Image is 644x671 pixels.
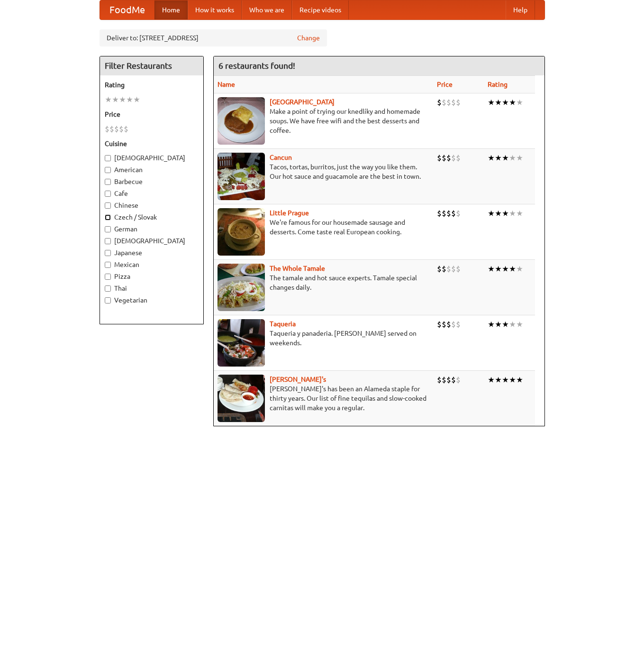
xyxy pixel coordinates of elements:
[502,153,509,163] li: ★
[442,319,446,330] li: $
[154,0,188,19] a: Home
[516,264,523,274] li: ★
[509,208,516,219] li: ★
[502,208,509,219] li: ★
[105,191,111,197] input: Cafe
[218,218,430,237] p: We're famous for our housemade sausage and desserts. Come taste real European cooking.
[437,319,442,330] li: $
[105,248,199,257] label: Japanese
[218,264,265,311] img: wholetamale.jpg
[516,153,523,163] li: ★
[218,61,295,70] ng-pluralize: 6 restaurants found!
[105,153,199,163] label: [DEMOGRAPHIC_DATA]
[105,260,199,269] label: Mexican
[446,208,451,219] li: $
[292,0,349,19] a: Recipe videos
[188,0,242,19] a: How it works
[105,94,112,105] li: ★
[270,154,292,161] a: Cancun
[218,153,265,200] img: cancun.jpg
[488,264,495,274] li: ★
[270,98,335,106] a: [GEOGRAPHIC_DATA]
[114,124,119,134] li: $
[109,124,114,134] li: $
[509,319,516,330] li: ★
[456,97,461,108] li: $
[218,273,430,292] p: The tamale and hot sauce experts. Tamale special changes daily.
[451,97,456,108] li: $
[105,274,111,280] input: Pizza
[442,208,446,219] li: $
[506,0,535,19] a: Help
[218,107,430,135] p: Make a point of trying our knedlíky and homemade soups. We have free wifi and the best desserts a...
[124,124,128,134] li: $
[442,264,446,274] li: $
[126,94,133,105] li: ★
[437,375,442,385] li: $
[105,297,111,303] input: Vegetarian
[516,208,523,219] li: ★
[105,167,111,173] input: American
[105,80,199,90] h5: Rating
[446,264,451,274] li: $
[509,153,516,163] li: ★
[446,319,451,330] li: $
[105,177,199,186] label: Barbecue
[502,97,509,108] li: ★
[218,384,430,413] p: [PERSON_NAME]'s has been an Alameda staple for thirty years. Our list of fine tequilas and slow-c...
[105,272,199,281] label: Pizza
[112,94,119,105] li: ★
[437,97,442,108] li: $
[218,208,265,256] img: littleprague.jpg
[218,162,430,181] p: Tacos, tortas, burritos, just the way you like them. Our hot sauce and guacamole are the best in ...
[270,209,309,217] a: Little Prague
[495,97,502,108] li: ★
[242,0,292,19] a: Who we are
[218,329,430,348] p: Taqueria y panaderia. [PERSON_NAME] served on weekends.
[105,165,199,175] label: American
[456,153,461,163] li: $
[495,319,502,330] li: ★
[105,189,199,198] label: Cafe
[488,81,508,88] a: Rating
[218,319,265,367] img: taqueria.jpg
[105,124,109,134] li: $
[105,139,199,148] h5: Cuisine
[100,29,327,46] div: Deliver to: [STREET_ADDRESS]
[105,155,111,161] input: [DEMOGRAPHIC_DATA]
[516,97,523,108] li: ★
[270,265,325,272] a: The Whole Tamale
[509,264,516,274] li: ★
[105,226,111,232] input: German
[105,285,111,292] input: Thai
[488,319,495,330] li: ★
[297,33,320,43] a: Change
[218,81,235,88] a: Name
[446,375,451,385] li: $
[119,94,126,105] li: ★
[105,110,199,119] h5: Price
[437,81,453,88] a: Price
[437,264,442,274] li: $
[495,375,502,385] li: ★
[105,212,199,222] label: Czech / Slovak
[270,376,326,383] b: [PERSON_NAME]'s
[105,202,111,209] input: Chinese
[218,375,265,422] img: pedros.jpg
[509,97,516,108] li: ★
[509,375,516,385] li: ★
[442,153,446,163] li: $
[502,375,509,385] li: ★
[451,264,456,274] li: $
[451,153,456,163] li: $
[451,375,456,385] li: $
[105,201,199,210] label: Chinese
[488,153,495,163] li: ★
[270,320,296,328] a: Taqueria
[105,295,199,305] label: Vegetarian
[105,236,199,246] label: [DEMOGRAPHIC_DATA]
